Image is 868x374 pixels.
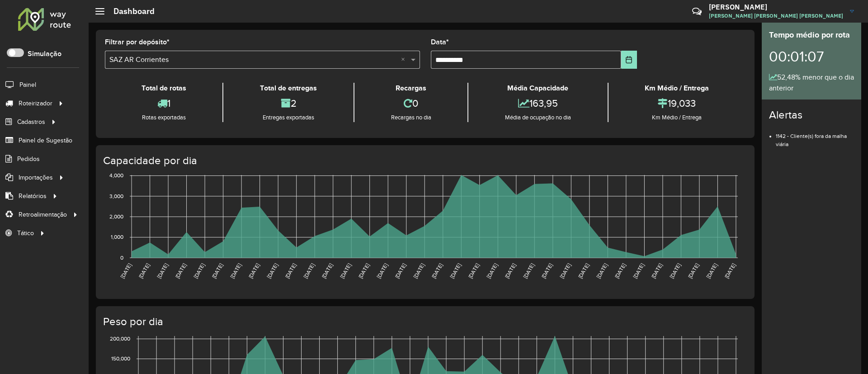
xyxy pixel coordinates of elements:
div: Total de entregas [226,83,351,94]
text: [DATE] [137,262,151,279]
div: Tempo médio por rota [769,29,854,41]
text: 0 [120,255,123,260]
button: Choose Date [621,51,637,69]
label: Filtrar por depósito [105,37,170,47]
div: Total de rotas [107,83,220,94]
text: [DATE] [174,262,187,279]
text: [DATE] [595,262,609,279]
text: [DATE] [467,262,480,279]
text: [DATE] [540,262,553,279]
span: Clear all [401,54,409,65]
text: [DATE] [376,262,389,279]
text: [DATE] [705,262,718,279]
text: [DATE] [357,262,370,279]
text: [DATE] [430,262,443,279]
text: [DATE] [302,262,316,279]
h4: Alertas [769,109,854,122]
h4: Peso por dia [103,315,745,328]
span: Painel de Sugestão [19,136,72,145]
text: [DATE] [669,262,682,279]
text: [DATE] [229,262,242,279]
a: Contato Rápido [687,2,707,21]
div: Média de ocupação no dia [471,113,605,122]
text: [DATE] [650,262,663,279]
text: [DATE] [321,262,334,279]
h4: Capacidade por dia [103,154,745,167]
text: 3,000 [109,193,123,199]
text: [DATE] [394,262,407,279]
text: [DATE] [723,262,736,279]
text: 200,000 [110,336,130,341]
text: [DATE] [486,262,499,279]
span: Painel [19,80,36,90]
text: [DATE] [284,262,297,279]
span: Cadastros [17,117,45,127]
div: 163,95 [471,94,605,113]
h3: [PERSON_NAME] [709,3,843,11]
label: Data [431,37,449,47]
text: [DATE] [577,262,590,279]
div: Recargas [357,83,465,94]
text: [DATE] [687,262,700,279]
text: [DATE] [522,262,535,279]
text: [DATE] [266,262,279,279]
span: Tático [17,228,34,238]
text: [DATE] [504,262,517,279]
div: 1 [107,94,220,113]
label: Simulação [28,48,61,59]
text: 2,000 [109,213,123,219]
span: [PERSON_NAME] [PERSON_NAME] [PERSON_NAME] [709,12,843,20]
text: [DATE] [449,262,462,279]
div: 00:01:07 [769,41,854,72]
div: Rotas exportadas [107,113,220,122]
text: [DATE] [559,262,572,279]
text: [DATE] [339,262,352,279]
text: [DATE] [119,262,132,279]
text: [DATE] [613,262,627,279]
text: [DATE] [247,262,260,279]
div: Entregas exportadas [226,113,351,122]
text: [DATE] [211,262,224,279]
div: Km Médio / Entrega [611,83,743,94]
div: 52,48% menor que o dia anterior [769,72,854,94]
span: Pedidos [17,154,40,164]
text: 4,000 [109,173,123,179]
span: Roteirizador [19,99,52,108]
h2: Dashboard [104,6,155,16]
text: [DATE] [412,262,425,279]
text: [DATE] [632,262,645,279]
div: 2 [226,94,351,113]
text: [DATE] [156,262,169,279]
div: Média Capacidade [471,83,605,94]
text: [DATE] [193,262,206,279]
text: 150,000 [111,356,130,362]
span: Relatórios [19,191,47,201]
div: Recargas no dia [357,113,465,122]
text: 1,000 [111,234,123,240]
div: Críticas? Dúvidas? Elogios? Sugestões? Entre em contato conosco! [584,3,679,27]
div: Km Médio / Entrega [611,113,743,122]
span: Importações [19,173,53,182]
div: 19,033 [611,94,743,113]
div: 0 [357,94,465,113]
span: Retroalimentação [19,210,67,219]
li: 1142 - Cliente(s) fora da malha viária [776,125,854,148]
